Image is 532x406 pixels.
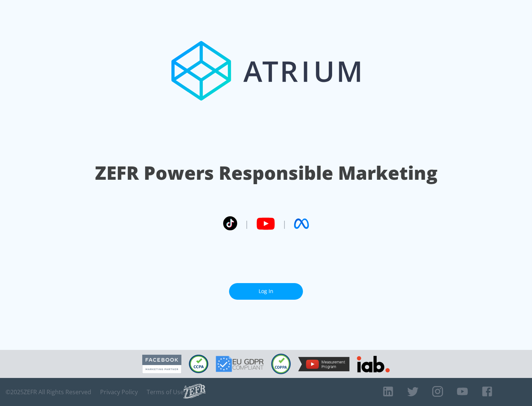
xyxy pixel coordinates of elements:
img: Facebook Marketing Partner [142,355,181,374]
a: Terms of Use [147,388,184,396]
a: Privacy Policy [100,388,138,396]
img: YouTube Measurement Program [298,357,349,371]
img: COPPA Compliant [271,354,291,374]
img: IAB [357,356,390,372]
span: © 2025 ZEFR All Rights Reserved [6,388,91,396]
a: Log In [229,283,303,300]
img: GDPR Compliant [216,356,264,372]
img: CCPA Compliant [189,355,208,373]
span: | [282,218,287,229]
span: | [245,218,249,229]
h1: ZEFR Powers Responsible Marketing [95,160,437,186]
